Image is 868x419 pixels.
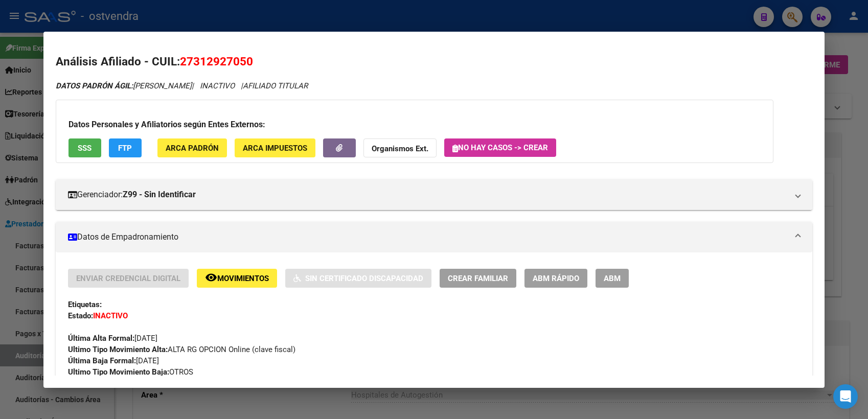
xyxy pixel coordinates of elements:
button: FTP [109,138,142,157]
span: ARCA Impuestos [243,144,307,153]
span: AFILIADO TITULAR [243,81,308,90]
span: ABM Rápido [533,274,579,283]
i: | INACTIVO | [56,81,308,90]
span: SSS [78,144,92,153]
strong: Etiquetas: [68,300,102,309]
strong: DATOS PADRÓN ÁGIL: [56,81,133,90]
button: Organismos Ext. [363,138,437,157]
button: Enviar Credencial Digital [68,269,189,288]
div: Open Intercom Messenger [833,384,858,409]
strong: Z99 - Sin Identificar [123,189,196,201]
button: ABM Rápido [524,269,587,288]
span: Enviar Credencial Digital [76,274,180,283]
mat-panel-title: Gerenciador: [68,189,788,201]
strong: INACTIVO [93,311,128,320]
mat-expansion-panel-header: Gerenciador:Z99 - Sin Identificar [56,179,812,210]
strong: Última Baja Formal: [68,356,136,365]
strong: Organismos Ext. [372,144,428,153]
strong: Última Alta Formal: [68,334,134,343]
span: [DATE] [68,356,159,365]
strong: Estado: [68,311,93,320]
span: [PERSON_NAME] [56,81,192,90]
button: ARCA Padrón [157,138,227,157]
span: FTP [118,144,132,153]
span: [DATE] [68,334,157,343]
span: Movimientos [217,274,269,283]
span: ALTA RG OPCION Online (clave fiscal) [68,345,295,354]
span: Crear Familiar [448,274,508,283]
button: Movimientos [197,269,277,288]
span: Sin Certificado Discapacidad [305,274,423,283]
button: ABM [596,269,629,288]
h3: Datos Personales y Afiliatorios según Entes Externos: [68,119,761,131]
button: Crear Familiar [440,269,516,288]
span: 27312927050 [180,55,253,68]
span: OTROS [68,367,193,377]
mat-panel-title: Datos de Empadronamiento [68,231,788,243]
mat-icon: remove_red_eye [205,271,217,284]
button: No hay casos -> Crear [444,138,556,157]
span: ABM [604,274,621,283]
span: No hay casos -> Crear [452,143,548,152]
strong: Ultimo Tipo Movimiento Baja: [68,367,169,377]
span: ARCA Padrón [166,144,219,153]
mat-expansion-panel-header: Datos de Empadronamiento [56,222,812,252]
button: Sin Certificado Discapacidad [285,269,431,288]
button: SSS [68,138,101,157]
button: ARCA Impuestos [235,138,315,157]
h2: Análisis Afiliado - CUIL: [56,53,812,71]
strong: Ultimo Tipo Movimiento Alta: [68,345,168,354]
